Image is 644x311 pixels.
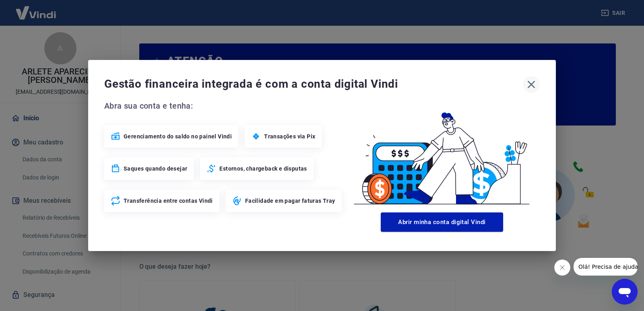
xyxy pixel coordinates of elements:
span: Facilidade em pagar faturas Tray [245,197,335,205]
span: Olá! Precisa de ajuda? [5,6,68,12]
iframe: Mensagem da empresa [574,258,638,276]
span: Abra sua conta e tenha: [104,99,344,112]
span: Transferência entre contas Vindi [124,197,213,205]
span: Estornos, chargeback e disputas [219,165,307,173]
span: Saques quando desejar [124,165,187,173]
img: Good Billing [344,99,540,209]
iframe: Botão para abrir a janela de mensagens [612,279,638,305]
span: Gerenciamento do saldo no painel Vindi [124,132,232,140]
button: Abrir minha conta digital Vindi [381,212,503,232]
span: Transações via Pix [264,132,315,140]
span: Gestão financeira integrada é com a conta digital Vindi [104,76,523,92]
iframe: Fechar mensagem [554,260,570,276]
